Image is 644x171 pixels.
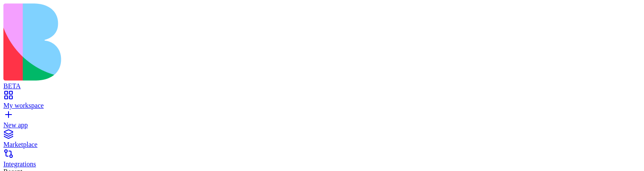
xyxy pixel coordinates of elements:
[3,114,641,129] a: New app
[3,160,641,168] div: Integrations
[3,102,641,109] div: My workspace
[3,75,641,90] a: BETA
[54,53,121,83] p: Ask questions and get insights about your PDF
[3,121,641,129] div: New app
[3,82,641,90] div: BETA
[54,25,121,53] h1: Chat About Document
[3,141,641,149] div: Marketplace
[7,46,47,63] a: Back to Library
[3,94,641,109] a: My workspace
[3,3,346,81] img: logo
[3,153,641,168] a: Integrations
[3,133,641,149] a: Marketplace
